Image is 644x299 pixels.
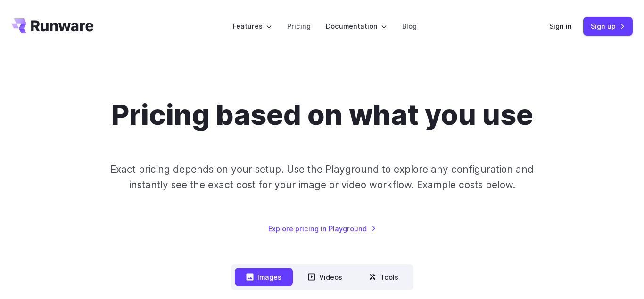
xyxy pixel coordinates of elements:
button: Images [235,268,293,286]
a: Go to / [11,18,93,33]
label: Documentation [326,21,387,32]
a: Sign up [583,17,633,35]
a: Pricing [287,21,311,32]
button: Videos [297,268,354,286]
p: Exact pricing depends on your setup. Use the Playground to explore any configuration and instantl... [105,162,540,193]
a: Sign in [549,21,572,32]
button: Tools [357,268,410,286]
a: Explore pricing in Playground [268,223,376,234]
h1: Pricing based on what you use [111,98,533,131]
a: Blog [402,21,417,32]
label: Features [233,21,272,32]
